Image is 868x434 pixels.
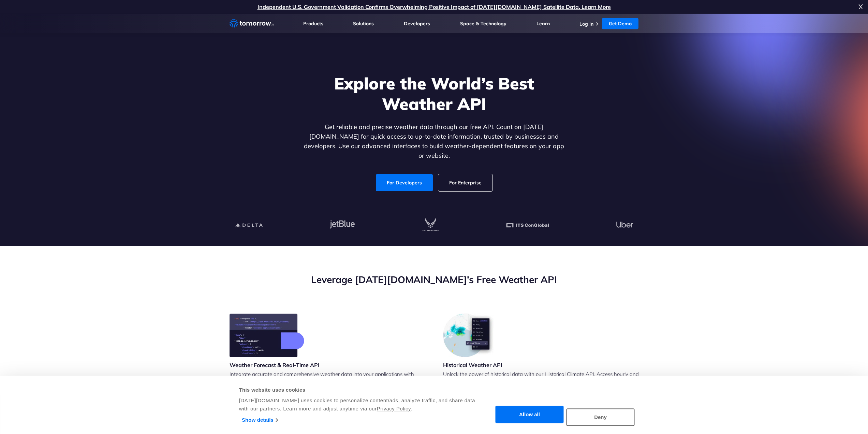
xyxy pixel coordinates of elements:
a: For Enterprise [438,174,492,191]
h3: Historical Weather API [443,361,502,369]
p: Unlock the power of historical data with our Historical Climate API. Access hourly and daily weat... [443,370,639,409]
a: Space & Technology [460,20,506,27]
a: Show details [242,415,278,425]
a: Independent U.S. Government Validation Confirms Overwhelming Positive Impact of [DATE][DOMAIN_NAM... [258,3,611,10]
button: Allow all [496,406,564,423]
button: Deny [567,408,635,426]
a: Products [303,20,323,27]
a: For Developers [376,174,433,191]
a: Learn [536,20,550,27]
h1: Explore the World’s Best Weather API [303,73,566,114]
p: Integrate accurate and comprehensive weather data into your applications with [DATE][DOMAIN_NAME]... [230,370,425,417]
a: Privacy Policy [377,406,411,411]
h2: Leverage [DATE][DOMAIN_NAME]’s Free Weather API [230,273,639,286]
div: This website uses cookies [239,386,476,394]
a: Solutions [353,20,374,27]
a: Get Demo [602,18,638,29]
p: Get reliable and precise weather data through our free API. Count on [DATE][DOMAIN_NAME] for quic... [303,122,566,160]
div: [DATE][DOMAIN_NAME] uses cookies to personalize content/ads, analyze traffic, and share data with... [239,396,476,413]
a: Developers [404,20,430,27]
h3: Weather Forecast & Real-Time API [230,361,320,369]
a: Home link [230,18,274,29]
a: Log In [579,21,593,27]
